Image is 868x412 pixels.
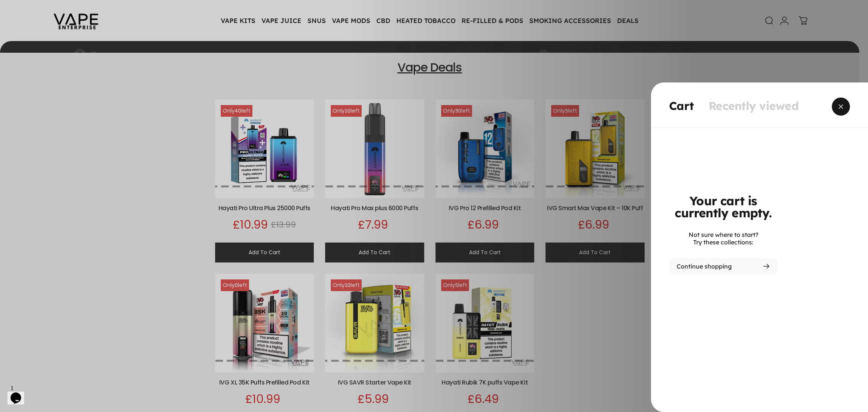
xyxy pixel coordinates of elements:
button: Recently viewed [709,100,799,113]
span: Recently viewed [709,99,799,113]
p: Not sure where to start? Try these collections: [669,231,778,246]
button: Close [832,98,850,116]
span: Continue shopping [677,262,732,270]
h2: Your cart is currently empty. [669,195,778,219]
a: Continue shopping [669,258,778,275]
iframe: chat widget [8,382,32,404]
